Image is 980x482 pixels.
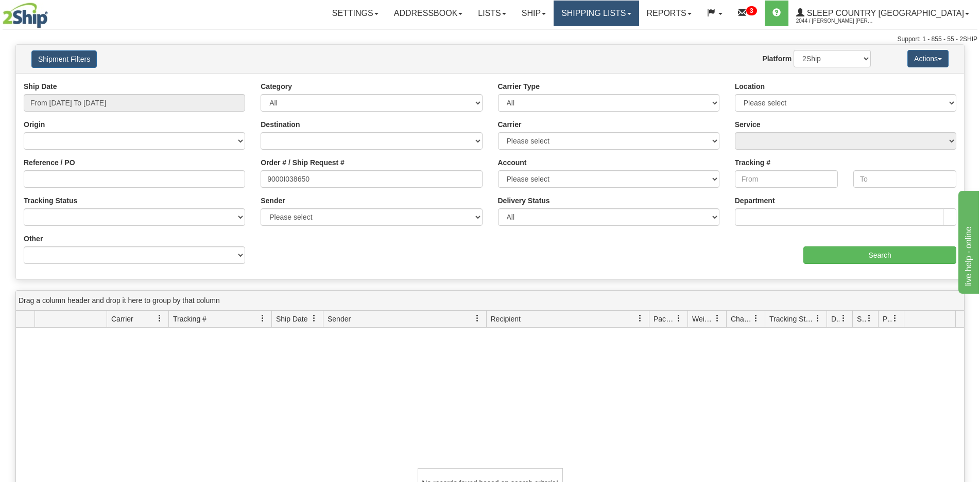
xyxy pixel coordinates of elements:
[769,314,814,324] span: Tracking Status
[498,81,540,92] label: Carrier Type
[735,119,761,130] label: Service
[514,1,554,26] a: Ship
[151,310,168,327] a: Carrier filter column settings
[498,157,527,168] label: Account
[24,81,57,92] label: Ship Date
[324,1,386,26] a: Settings
[254,310,271,327] a: Tracking # filter column settings
[491,314,521,324] span: Recipient
[654,314,675,324] span: Packages
[730,1,765,26] a: 3
[470,1,513,26] a: Lists
[796,16,873,26] span: 2044 / [PERSON_NAME] [PERSON_NAME]
[328,314,351,324] span: Sender
[670,310,687,327] a: Packages filter column settings
[788,1,977,26] a: Sleep Country [GEOGRAPHIC_DATA] 2044 / [PERSON_NAME] [PERSON_NAME]
[3,35,977,44] div: Support: 1 - 855 - 55 - 2SHIP
[261,195,285,206] label: Sender
[24,119,45,130] label: Origin
[261,119,300,130] label: Destination
[762,53,792,64] label: Platform
[261,157,345,168] label: Order # / Ship Request #
[831,314,840,324] span: Delivery Status
[111,314,133,324] span: Carrier
[835,310,852,327] a: Delivery Status filter column settings
[554,1,639,26] a: Shipping lists
[803,246,956,264] input: Search
[886,310,904,327] a: Pickup Status filter column settings
[956,188,979,293] iframe: chat widget
[498,195,550,206] label: Delivery Status
[24,234,43,244] label: Other
[261,81,292,92] label: Category
[631,310,649,327] a: Recipient filter column settings
[857,314,866,324] span: Shipment Issues
[731,314,752,324] span: Charge
[746,6,757,15] sup: 3
[735,157,770,168] label: Tracking #
[498,119,522,130] label: Carrier
[469,310,486,327] a: Sender filter column settings
[735,81,765,92] label: Location
[735,170,838,188] input: From
[8,6,95,19] div: live help - online
[804,9,964,17] span: Sleep Country [GEOGRAPHIC_DATA]
[16,291,964,311] div: grid grouping header
[709,310,726,327] a: Weight filter column settings
[173,314,207,324] span: Tracking #
[276,314,307,324] span: Ship Date
[24,157,75,168] label: Reference / PO
[861,310,878,327] a: Shipment Issues filter column settings
[883,314,891,324] span: Pickup Status
[747,310,765,327] a: Charge filter column settings
[692,314,714,324] span: Weight
[907,50,949,67] button: Actions
[853,170,956,188] input: To
[639,1,699,26] a: Reports
[31,50,97,68] button: Shipment Filters
[24,195,77,206] label: Tracking Status
[735,195,775,206] label: Department
[386,1,471,26] a: Addressbook
[3,3,48,28] img: logo2044.jpg
[809,310,827,327] a: Tracking Status filter column settings
[305,310,323,327] a: Ship Date filter column settings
